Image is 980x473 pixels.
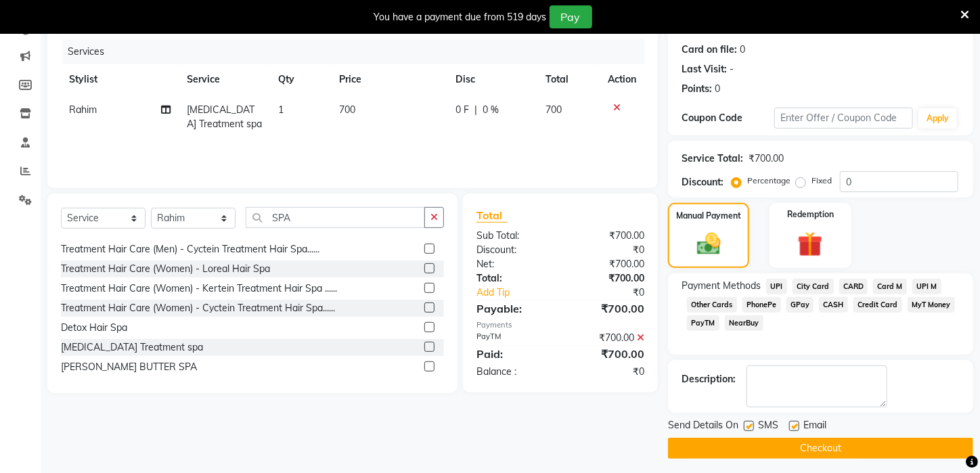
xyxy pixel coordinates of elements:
[774,108,914,129] input: Enter Offer / Coupon Code
[560,365,654,379] div: ₹0
[466,229,560,243] div: Sub Total:
[600,64,644,95] th: Action
[466,243,560,257] div: Discount:
[682,152,743,166] div: Service Total:
[742,297,781,313] span: PhonePe
[61,281,337,296] div: Treatment Hair Care (Women) - Kertein Treatment Hair Spa ......
[339,104,355,116] span: 700
[61,360,197,374] div: [PERSON_NAME] BUTTER SPA
[466,271,560,286] div: Total:
[682,43,737,57] div: Card on file:
[447,64,537,95] th: Disc
[61,321,127,335] div: Detox Hair Spa
[560,331,654,345] div: ₹700.00
[682,111,774,125] div: Coupon Code
[455,103,469,117] span: 0 F
[873,279,907,294] span: Card M
[474,103,477,117] span: |
[466,346,560,362] div: Paid:
[476,319,644,331] div: Payments
[560,257,654,271] div: ₹700.00
[466,257,560,271] div: Net:
[550,5,592,28] button: Pay
[466,331,560,345] div: PayTM
[483,103,499,117] span: 0 %
[668,418,738,435] span: Send Details On
[466,300,560,317] div: Payable:
[69,104,97,116] span: Rahim
[690,230,728,258] img: _cash.svg
[476,208,508,223] span: Total
[61,301,335,315] div: Treatment Hair Care (Women) - Cyctein Treatment Hair Spa......
[537,64,600,95] th: Total
[811,175,832,187] label: Fixed
[793,279,834,294] span: City Card
[61,242,319,256] div: Treatment Hair Care (Men) - Cyctein Treatment Hair Spa......
[668,438,973,459] button: Checkout
[62,39,654,64] div: Services
[787,208,834,221] label: Redemption
[179,64,270,95] th: Service
[374,10,547,24] div: You have a payment due from 519 days
[839,279,868,294] span: CARD
[747,175,790,187] label: Percentage
[786,297,814,313] span: GPay
[331,64,447,95] th: Price
[560,271,654,286] div: ₹700.00
[576,286,654,300] div: ₹0
[725,315,763,331] span: NearBuy
[687,297,737,313] span: Other Cards
[682,279,761,293] span: Payment Methods
[187,104,262,130] span: [MEDICAL_DATA] Treatment spa
[246,207,425,228] input: Search or Scan
[560,243,654,257] div: ₹0
[758,418,778,435] span: SMS
[466,365,560,379] div: Balance :
[682,372,736,386] div: Description:
[819,297,848,313] span: CASH
[790,229,830,260] img: _gift.svg
[682,62,727,76] div: Last Visit:
[560,300,654,317] div: ₹700.00
[270,64,331,95] th: Qty
[766,279,787,294] span: UPI
[676,210,741,222] label: Manual Payment
[730,62,734,76] div: -
[912,279,941,294] span: UPI M
[682,82,712,96] div: Points:
[749,152,784,166] div: ₹700.00
[682,175,723,189] div: Discount:
[740,43,745,57] div: 0
[61,262,270,276] div: Treatment Hair Care (Women) - Loreal Hair Spa
[560,229,654,243] div: ₹700.00
[466,286,576,300] a: Add Tip
[687,315,719,331] span: PayTM
[61,64,179,95] th: Stylist
[803,418,826,435] span: Email
[545,104,562,116] span: 700
[853,297,902,313] span: Credit Card
[278,104,284,116] span: 1
[715,82,720,96] div: 0
[560,346,654,362] div: ₹700.00
[908,297,955,313] span: MyT Money
[918,108,957,129] button: Apply
[61,340,203,355] div: [MEDICAL_DATA] Treatment spa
